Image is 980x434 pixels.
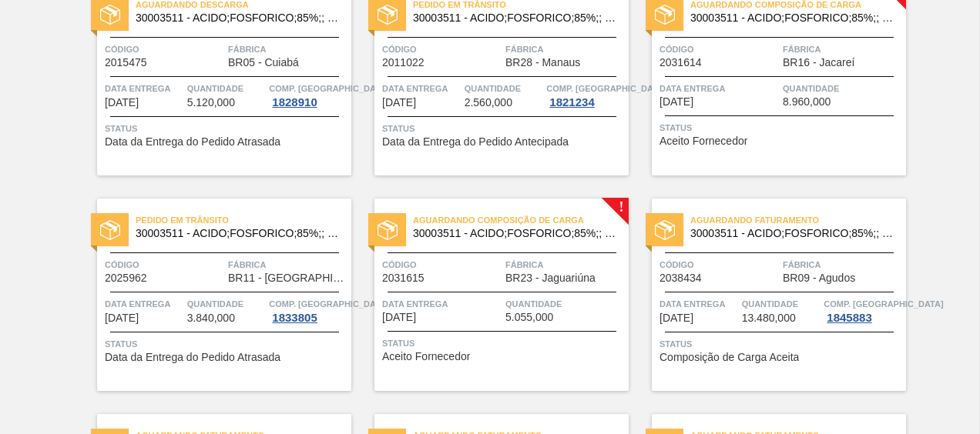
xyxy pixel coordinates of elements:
[659,312,693,324] span: 06/10/2025
[505,42,625,57] span: Fábrica
[100,220,120,240] img: status
[505,257,625,272] span: Fábrica
[783,272,855,284] span: BR09 - Agudos
[659,272,702,284] span: 2038434
[228,57,299,68] span: BR05 - Cuiabá
[659,42,779,57] span: Código
[824,312,874,324] div: 1845883
[659,120,902,135] span: Status
[659,96,693,108] span: 29/09/2025
[269,96,320,108] div: 1828910
[382,312,416,323] span: 02/10/2025
[659,135,747,147] span: Aceito Fornecedor
[546,81,666,96] span: Comp. Carga
[105,312,139,324] span: 30/09/2025
[382,97,416,108] span: 26/09/2025
[505,57,580,68] span: BR28 - Manaus
[413,12,616,24] span: 30003511 - ACIDO;FOSFORICO;85%;; CONTAINER
[742,312,796,324] span: 13.480,000
[382,296,502,312] span: Data entrega
[659,257,779,272] span: Código
[187,81,266,96] span: Quantidade
[105,336,347,352] span: Status
[228,257,347,272] span: Fábrica
[105,352,280,363] span: Data da Entrega do Pedido Atrasada
[382,42,502,57] span: Código
[269,81,388,96] span: Comp. Carga
[105,97,139,108] span: 18/09/2025
[100,5,120,25] img: status
[382,57,425,68] span: 2011022
[382,351,470,362] span: Aceito Fornecedor
[105,136,280,148] span: Data da Entrega do Pedido Atrasada
[228,272,347,284] span: BR11 - São Luís
[105,121,347,136] span: Status
[824,296,943,312] span: Comp. Carga
[783,96,831,108] span: 8.960,000
[187,296,266,312] span: Quantidade
[659,296,738,312] span: Data entrega
[505,272,596,284] span: BR23 - Jaguariúna
[690,212,906,228] span: Aguardando Faturamento
[413,228,616,239] span: 30003511 - ACIDO;FOSFORICO;85%;; CONTAINER
[74,199,351,391] a: statusPedido em Trânsito30003511 - ACIDO;FOSFORICO;85%;; CONTAINERCódigo2025962FábricaBR11 - [GEO...
[655,5,675,25] img: status
[659,81,779,96] span: Data entrega
[269,296,388,312] span: Comp. Carga
[655,220,675,240] img: status
[824,296,902,324] a: Comp. [GEOGRAPHIC_DATA]1845883
[187,97,235,108] span: 5.120,000
[783,81,902,96] span: Quantidade
[505,296,625,312] span: Quantidade
[269,296,347,324] a: Comp. [GEOGRAPHIC_DATA]1833805
[659,57,702,68] span: 2031614
[546,81,625,108] a: Comp. [GEOGRAPHIC_DATA]1821234
[659,352,799,363] span: Composição de Carga Aceita
[269,81,347,108] a: Comp. [GEOGRAPHIC_DATA]1828910
[136,12,339,24] span: 30003511 - ACIDO;FOSFORICO;85%;; CONTAINER
[136,228,339,239] span: 30003511 - ACIDO;FOSFORICO;85%;; CONTAINER
[382,336,625,351] span: Status
[465,81,543,96] span: Quantidade
[105,57,147,68] span: 2015475
[690,12,894,24] span: 30003511 - ACIDO;FOSFORICO;85%;; CONTAINER
[351,199,629,391] a: !statusAguardando Composição de Carga30003511 - ACIDO;FOSFORICO;85%;; CONTAINERCódigo2031615Fábri...
[382,81,461,96] span: Data entrega
[742,296,821,312] span: Quantidade
[105,272,147,284] span: 2025962
[690,228,894,239] span: 30003511 - ACIDO;FOSFORICO;85%;; CONTAINER
[382,272,425,284] span: 2031615
[413,212,629,228] span: Aguardando Composição de Carga
[505,312,553,323] span: 5.055,000
[783,57,854,68] span: BR16 - Jacareí
[629,199,906,391] a: statusAguardando Faturamento30003511 - ACIDO;FOSFORICO;85%;; CONTAINERCódigo2038434FábricaBR09 - ...
[136,212,351,228] span: Pedido em Trânsito
[382,121,625,136] span: Status
[783,42,902,57] span: Fábrica
[378,220,398,240] img: status
[105,257,224,272] span: Código
[269,312,320,324] div: 1833805
[546,96,597,108] div: 1821234
[378,5,398,25] img: status
[228,42,347,57] span: Fábrica
[659,336,902,352] span: Status
[382,257,502,272] span: Código
[465,97,512,108] span: 2.560,000
[187,312,235,324] span: 3.840,000
[105,296,183,312] span: Data entrega
[783,257,902,272] span: Fábrica
[105,81,183,96] span: Data entrega
[382,136,569,148] span: Data da Entrega do Pedido Antecipada
[105,42,224,57] span: Código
